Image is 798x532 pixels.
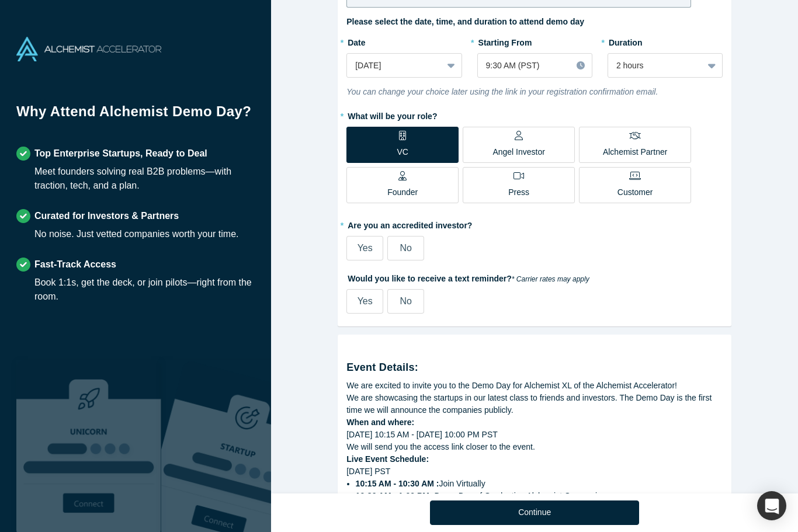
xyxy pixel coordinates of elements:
label: Would you like to receive a text reminder? [346,269,723,285]
strong: Top Enterprise Startups, Ready to Deal [34,148,207,158]
label: Please select the date, time, and duration to attend demo day [346,16,584,28]
h1: Why Attend Alchemist Demo Day? [16,101,255,130]
img: Alchemist Accelerator Logo [16,37,161,61]
span: Yes [358,296,373,306]
strong: Fast-Track Access [34,259,116,269]
label: Starting From [477,33,532,49]
strong: Live Event Schedule: [346,454,429,464]
button: Continue [430,500,639,525]
div: Book 1:1s, get the deck, or join pilots—right from the room. [34,276,255,304]
label: Are you an accredited investor? [346,215,723,232]
p: Alchemist Partner [603,146,667,158]
p: Angel Investor [492,146,545,158]
em: * Carrier rates may apply [512,275,589,283]
div: [DATE] PST [346,465,723,502]
strong: Event Details: [346,361,418,373]
strong: 10:15 AM - 10:30 AM : [356,479,439,488]
div: Meet founders solving real B2B problems—with traction, tech, and a plan. [34,165,255,193]
label: Date [346,33,462,49]
div: We will send you the access link closer to the event. [346,441,723,453]
li: Demo Day of Graduating Alchemist Companies [356,490,723,502]
div: No noise. Just vetted companies worth your time. [34,227,239,241]
strong: 10:30 AM - 1:00 PM : [356,491,435,500]
p: Customer [617,186,653,199]
p: Founder [387,186,418,199]
img: Prism AI [161,360,306,532]
img: Robust Technologies [16,360,161,532]
i: You can change your choice later using the link in your registration confirmation email. [346,87,658,96]
span: No [400,296,411,306]
span: Yes [358,243,373,253]
label: What will be your role? [346,106,723,123]
strong: Curated for Investors & Partners [34,211,179,221]
div: We are excited to invite you to the Demo Day for Alchemist XL of the Alchemist Accelerator! [346,380,723,392]
span: No [400,243,411,253]
p: VC [397,146,408,158]
li: Join Virtually [356,478,723,490]
p: Press [508,186,529,199]
label: Duration [608,33,723,49]
div: [DATE] 10:15 AM - [DATE] 10:00 PM PST [346,429,723,441]
strong: When and where: [346,418,414,427]
div: We are showcasing the startups in our latest class to friends and investors. The Demo Day is the ... [346,392,723,416]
